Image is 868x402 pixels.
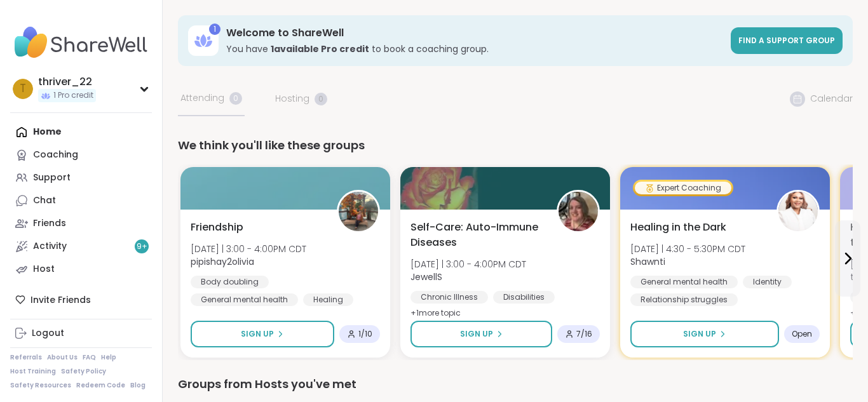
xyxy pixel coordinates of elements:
div: Groups from Hosts you've met [178,375,853,393]
div: Activity [33,240,67,253]
a: Redeem Code [76,381,125,390]
b: Shawnti [630,255,665,268]
b: 1 available Pro credit [271,43,369,55]
div: Expert Coaching [635,182,731,194]
div: Relationship struggles [630,293,738,306]
span: Open [792,329,812,339]
span: [DATE] | 4:30 - 5:30PM CDT [630,243,745,255]
span: 7 / 16 [576,329,592,339]
a: Help [101,353,116,362]
a: FAQ [83,353,96,362]
span: [DATE] | 3:00 - 4:00PM CDT [410,258,526,271]
span: Sign Up [460,328,493,340]
span: [DATE] | 3:00 - 4:00PM CDT [191,243,306,255]
a: Logout [10,322,152,345]
a: Friends [10,212,152,235]
button: Sign Up [410,321,552,347]
a: Coaching [10,144,152,166]
a: Host [10,258,152,281]
a: Safety Resources [10,381,71,390]
div: Invite Friends [10,288,152,311]
b: pipishay2olivia [191,255,254,268]
div: General mental health [630,276,738,288]
span: Healing in the Dark [630,220,726,235]
div: 1 [209,23,220,35]
a: Safety Policy [61,367,106,376]
span: 1 / 10 [358,329,372,339]
div: Healing [303,293,353,306]
a: Support [10,166,152,189]
div: We think you'll like these groups [178,137,853,154]
div: Chat [33,194,56,207]
img: pipishay2olivia [339,192,378,231]
b: JewellS [410,271,442,283]
button: Sign Up [191,321,334,347]
div: General mental health [191,293,298,306]
span: Friendship [191,220,243,235]
span: Sign Up [241,328,274,340]
a: Host Training [10,367,56,376]
h3: Welcome to ShareWell [226,26,723,40]
img: Shawnti [778,192,818,231]
div: Body doubling [191,276,269,288]
a: Find a support group [731,27,843,54]
a: Referrals [10,353,42,362]
div: Identity [743,276,792,288]
span: Self-Care: Auto-Immune Diseases [410,220,543,250]
a: Blog [130,381,146,390]
button: Sign Up [630,321,779,347]
div: Support [33,171,71,184]
h3: You have to book a coaching group. [226,43,723,55]
span: Sign Up [683,328,716,340]
span: t [20,81,26,97]
span: 9 + [137,241,147,252]
div: Chronic Illness [410,291,488,304]
img: JewellS [559,192,598,231]
a: About Us [47,353,78,362]
div: Friends [33,217,66,230]
a: Activity9+ [10,235,152,258]
a: Chat [10,189,152,212]
div: Host [33,263,55,276]
div: thriver_22 [38,75,96,89]
span: 1 Pro credit [53,90,93,101]
div: Logout [32,327,64,340]
div: Coaching [33,149,78,161]
span: Find a support group [738,35,835,46]
img: ShareWell Nav Logo [10,20,152,65]
div: Disabilities [493,291,555,304]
